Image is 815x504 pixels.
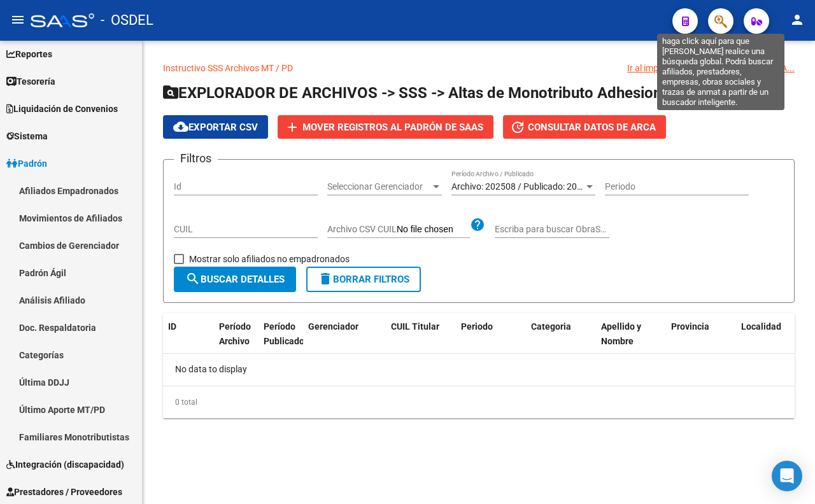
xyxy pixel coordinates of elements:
[259,313,303,369] datatable-header-cell: Período Publicado
[6,74,55,88] span: Tesorería
[318,274,409,285] span: Borrar Filtros
[10,12,25,27] mat-icon: menu
[531,321,571,332] span: Categoria
[528,122,656,133] span: Consultar datos de ARCA
[163,63,293,73] a: Instructivo SSS Archivos MT / PD
[163,354,795,386] div: No data to display
[741,321,781,332] span: Localidad
[185,274,285,285] span: Buscar Detalles
[601,321,641,346] span: Apellido y Nombre
[308,321,358,332] span: Gerenciador
[173,119,188,134] mat-icon: cloud_download
[214,313,259,369] datatable-header-cell: Período Archivo
[6,129,48,143] span: Sistema
[174,267,296,292] button: Buscar Detalles
[6,485,122,499] span: Prestadores / Proveedores
[168,321,176,332] span: ID
[219,321,251,346] span: Período Archivo
[6,458,124,472] span: Integración (discapacidad)
[173,122,258,133] span: Exportar CSV
[163,386,795,418] div: 0 total
[397,224,470,235] input: Archivo CSV CUIL
[671,321,709,332] span: Provincia
[510,120,525,135] mat-icon: update
[303,313,386,369] datatable-header-cell: Gerenciador
[6,47,52,61] span: Reportes
[327,181,430,192] span: Seleccionar Gerenciador
[596,313,666,369] datatable-header-cell: Apellido y Nombre
[174,150,218,167] h3: Filtros
[163,313,214,369] datatable-header-cell: ID
[666,313,736,369] datatable-header-cell: Provincia
[163,84,733,102] span: EXPLORADOR DE ARCHIVOS -> SSS -> Altas de Monotributo Adhesiones x ARCA
[264,321,304,346] span: Período Publicado
[627,61,795,75] div: Ir al importador de Adhesiones MT ARCA...
[318,271,333,286] mat-icon: delete
[772,461,802,491] div: Open Intercom Messenger
[189,251,350,267] span: Mostrar solo afiliados no empadronados
[736,313,806,369] datatable-header-cell: Localidad
[163,115,268,139] button: Exportar CSV
[451,181,597,192] span: Archivo: 202508 / Publicado: 202507
[391,321,439,332] span: CUIL Titular
[470,217,485,232] mat-icon: help
[302,122,483,133] span: Mover registros al PADRÓN de SAAS
[790,12,805,27] mat-icon: person
[526,313,596,369] datatable-header-cell: Categoria
[278,115,493,139] button: Mover registros al PADRÓN de SAAS
[386,313,456,369] datatable-header-cell: CUIL Titular
[461,321,493,332] span: Periodo
[6,157,47,171] span: Padrón
[327,224,397,234] span: Archivo CSV CUIL
[306,267,421,292] button: Borrar Filtros
[456,313,526,369] datatable-header-cell: Periodo
[285,120,300,135] mat-icon: add
[185,271,201,286] mat-icon: search
[6,102,118,116] span: Liquidación de Convenios
[101,6,153,34] span: - OSDEL
[503,115,666,139] button: Consultar datos de ARCA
